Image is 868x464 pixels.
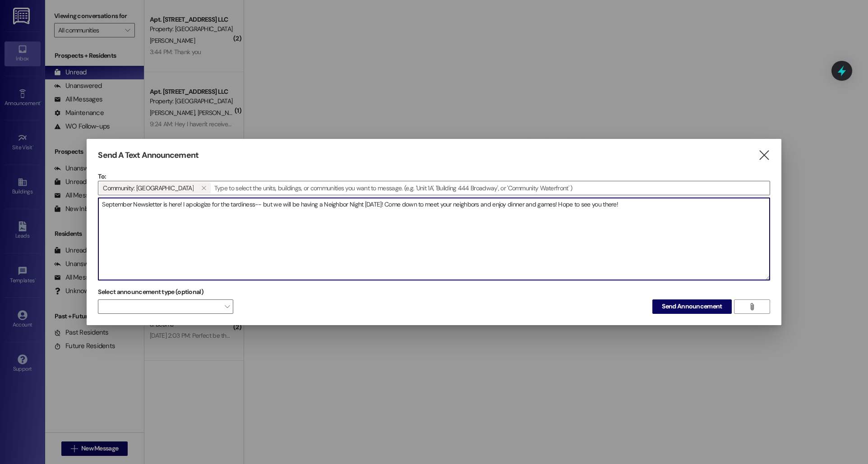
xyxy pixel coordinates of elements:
label: Select announcement type (optional) [98,285,203,299]
i:  [748,303,755,310]
i:  [201,184,206,192]
input: Type to select the units, buildings, or communities you want to message. (e.g. 'Unit 1A', 'Buildi... [212,181,770,195]
span: Send Announcement [662,302,722,311]
div: September Newsletter is here! I apologize for the tardiness-- but we will be having a Neighbor Ni... [98,198,770,280]
span: Community: Beacon Place Northport [103,182,193,194]
i:  [758,151,770,160]
h3: Send A Text Announcement [98,150,198,161]
button: Community: Beacon Place Northport [197,182,211,194]
button: Send Announcement [652,299,731,314]
textarea: September Newsletter is here! I apologize for the tardiness-- but we will be having a Neighbor Ni... [98,198,769,280]
p: To: [98,172,770,181]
